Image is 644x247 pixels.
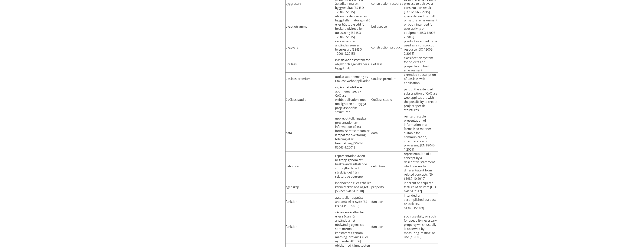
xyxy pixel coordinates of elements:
[371,56,404,73] td: CoClass
[335,39,371,56] td: vara avsedd att användas som en byggresurs [SS-ISO 12006-2:2015]
[404,73,438,85] td: extended subscription of CoClass web application
[371,85,404,114] td: CoClass studio
[335,152,371,181] td: representation av ett begrepp genom ett beskrivande uttalande som syftar till att särskilja det f...
[404,152,438,181] td: representation of a concept by a descriptive statement which serves to differentiate it from rela...
[285,85,335,114] td: CoClass studio
[285,73,335,85] td: CoClass premium
[371,210,404,243] td: function
[404,193,438,210] td: intended or accomplished purpose or task [IEC 81346‑1:2009]
[335,193,371,210] td: avsett eller uppnått ändamål eller syfte [SS-EN 81346-1:2010]
[335,114,371,152] td: upprepat tolkningsbar presentation av information på ett formaliserat satt som är lämpat for över...
[404,14,438,39] td: space defined by built or natural environment or both, intended for user activity or equipment [I...
[371,39,404,56] td: construction product
[285,56,335,73] td: CoClass
[404,181,438,193] td: inherent or acquired feature of an item [ISO 6707-1:2017]
[404,85,438,114] td: part of the extended subscription of CoClass web application, with the possibility to create proj...
[285,39,335,56] td: byggvara
[371,181,404,193] td: property
[404,114,438,152] td: reinterpretable presentation of information in a formalised manner suitable for communication, in...
[285,14,335,39] td: byggt utrymme
[335,73,371,85] td: utökat abonnemang av CoClass webbapplikation
[404,39,438,56] td: product intended to be used as a construction resource [ISO 12006-2:2015]
[335,56,371,73] td: klassifikationssystem för objekt och egenskaper i byggd miljö
[371,152,404,181] td: definition
[404,56,438,73] td: classification system for objects and properties in built environment
[285,193,335,210] td: funktion
[371,73,404,85] td: CoClass premium
[335,181,371,193] td: inneboende eller erhållet kännetecken hos något [SS-ISO 6707-1:2018]
[335,85,371,114] td: ingår i det utökade abonnemanget av CoClass webbapplikation, med möjligheten att bygga projektspe...
[335,210,371,243] td: sådan användbarhet eller sådan för användbarhet nödvändig egenskap, som normalt konstateras genom...
[371,114,404,152] td: data
[404,210,438,243] td: such useabilty or such for useabilty necessary property which usually is observed by measuring, t...
[371,193,404,210] td: function
[371,14,404,39] td: built space
[285,210,335,243] td: funktion
[285,152,335,181] td: definition
[285,181,335,193] td: egenskap
[335,14,371,39] td: utrymme definierat av byggd eller naturlig miljö eller båda, avsedd för brukaraktivitet eller utr...
[285,114,335,152] td: data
